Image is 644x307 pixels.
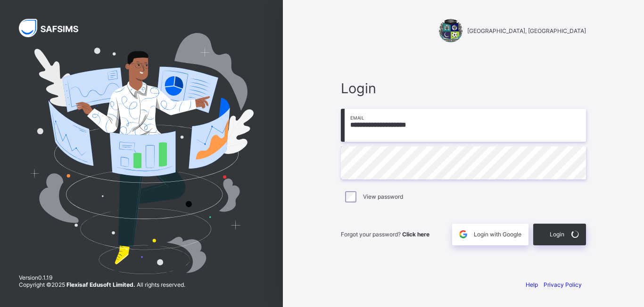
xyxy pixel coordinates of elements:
[29,33,254,274] img: Hero Image
[66,281,135,288] strong: Flexisaf Edusoft Limited.
[363,193,403,200] label: View password
[19,274,185,281] span: Version 0.1.19
[526,281,538,288] a: Help
[341,231,429,238] span: Forgot your password?
[458,229,469,240] img: google.396cfc9801f0270233282035f929180a.svg
[402,231,429,238] a: Click here
[467,27,586,34] span: [GEOGRAPHIC_DATA], [GEOGRAPHIC_DATA]
[474,231,521,238] span: Login with Google
[544,281,582,288] a: Privacy Policy
[19,19,90,37] img: SAFSIMS Logo
[341,80,586,97] span: Login
[550,231,564,238] span: Login
[19,281,185,288] span: Copyright © 2025 All rights reserved.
